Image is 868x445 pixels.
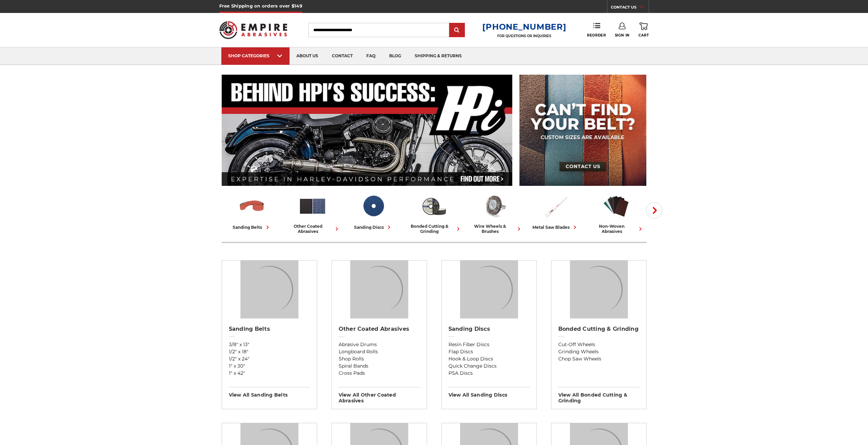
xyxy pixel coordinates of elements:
[350,261,408,318] img: Other Coated Abrasives
[450,24,464,37] input: Submit
[408,47,469,65] a: shipping & returns
[638,33,649,38] span: Cart
[587,33,606,38] span: Reorder
[339,348,420,355] a: Longboard Rolls
[229,348,310,355] a: 1/2" x 18"
[382,47,408,65] a: blog
[222,75,513,186] img: Banner for an interview featuring Horsepower Inc who makes Harley performance upgrades featured o...
[482,22,566,32] a: [PHONE_NUMBER]
[448,355,530,362] a: Hook & Loop Discs
[346,192,401,231] a: sanding discs
[298,192,327,220] img: Other Coated Abrasives
[611,3,649,13] a: CONTACT US
[359,192,387,220] img: Sanding Discs
[233,224,271,231] div: sanding belts
[359,47,382,65] a: faq
[339,362,420,370] a: Spiral Bands
[558,355,639,362] a: Chop Saw Wheels
[448,370,530,377] a: PSA Discs
[240,261,298,318] img: Sanding Belts
[407,192,462,234] a: bonded cutting & grinding
[558,341,639,348] a: Cut-Off Wheels
[354,224,393,231] div: sanding discs
[229,370,310,377] a: 1" x 42"
[570,261,628,318] img: Bonded Cutting & Grinding
[285,224,340,234] div: other coated abrasives
[229,387,310,398] h3: View All sanding belts
[587,23,606,37] a: Reorder
[229,362,310,370] a: 1" x 30"
[558,348,639,355] a: Grinding Wheels
[448,341,530,348] a: Resin Fiber Discs
[229,326,310,332] h2: Sanding Belts
[339,341,420,348] a: Abrasive Drums
[448,348,530,355] a: Flap Discs
[646,202,662,219] button: Next
[224,192,280,231] a: sanding belts
[420,192,448,220] img: Bonded Cutting & Grinding
[532,224,578,231] div: metal saw blades
[541,192,570,220] img: Metal Saw Blades
[558,387,639,404] h3: View All bonded cutting & grinding
[589,224,644,234] div: non-woven abrasives
[290,47,325,65] a: about us
[285,192,340,234] a: other coated abrasives
[602,192,630,220] img: Non-woven Abrasives
[448,326,530,332] h2: Sanding Discs
[528,192,583,231] a: metal saw blades
[339,326,420,332] h2: Other Coated Abrasives
[325,47,359,65] a: contact
[228,53,283,58] div: SHOP CATEGORIES
[448,387,530,398] h3: View All sanding discs
[482,34,566,38] p: FOR QUESTIONS OR INQUIRIES
[558,326,639,332] h2: Bonded Cutting & Grinding
[467,224,523,234] div: wire wheels & brushes
[229,341,310,348] a: 3/8" x 13"
[407,224,462,234] div: bonded cutting & grinding
[339,370,420,377] a: Cross Pads
[481,192,509,220] img: Wire Wheels & Brushes
[219,17,288,43] img: Empire Abrasives
[339,387,420,404] h3: View All other coated abrasives
[339,355,420,362] a: Shop Rolls
[615,33,630,38] span: Sign In
[238,192,266,220] img: Sanding Belts
[467,192,523,234] a: wire wheels & brushes
[638,23,649,38] a: Cart
[448,362,530,370] a: Quick Change Discs
[229,355,310,362] a: 1/2" x 24"
[589,192,644,234] a: non-woven abrasives
[460,261,518,318] img: Sanding Discs
[519,75,646,186] img: promo banner for custom belts.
